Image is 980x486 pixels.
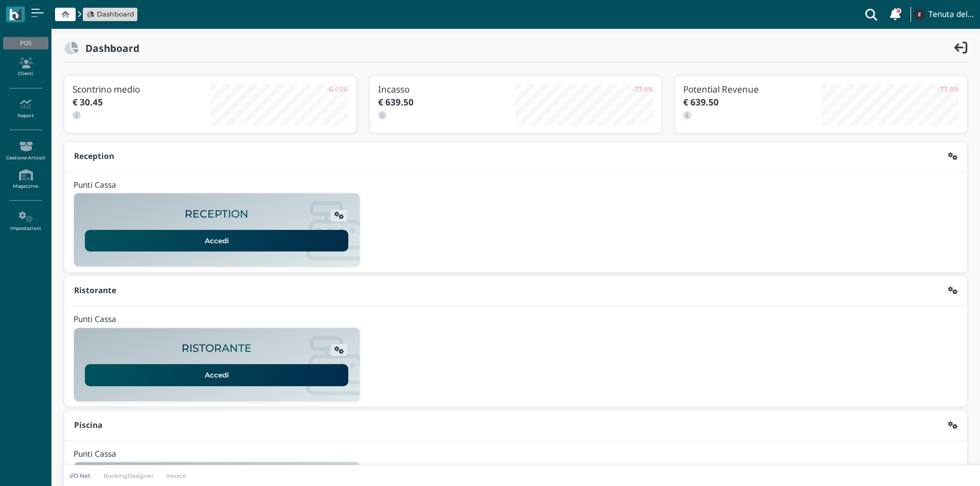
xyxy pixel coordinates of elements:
[683,84,821,94] h3: Potential Revenue
[378,84,516,94] h3: Incasso
[74,181,116,190] h4: Punti Cassa
[74,285,116,296] b: Ristorante
[3,37,48,49] div: POS
[79,43,139,53] h2: Dashboard
[70,472,91,480] p: I/O Net
[74,420,102,430] b: Piscina
[185,208,248,220] h2: RECEPTION
[97,9,134,19] span: Dashboard
[378,96,414,108] b: € 639.50
[74,450,116,459] h4: Punti Cassa
[3,95,48,123] a: Report
[182,343,252,354] h2: RISTORANTE
[86,9,134,19] a: Dashboard
[85,364,348,386] a: Accedi
[3,165,48,193] a: Magazzino
[914,9,925,20] img: ...
[3,207,48,236] a: Impostazioni
[73,96,103,108] b: € 30.45
[912,2,974,27] a: ... Tenuta del Barco
[97,472,160,480] a: BookingDesigner
[929,10,974,19] h4: Tenuta del Barco
[85,230,348,251] a: Accedi
[683,96,719,108] b: € 639.50
[9,9,21,21] img: logo
[74,315,116,324] h4: Punti Cassa
[3,53,48,81] a: Clienti
[73,84,210,94] h3: Scontrino medio
[907,454,971,477] iframe: Help widget launcher
[160,472,193,480] a: Invoice
[3,137,48,165] a: Gestione Articoli
[74,151,114,161] b: Reception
